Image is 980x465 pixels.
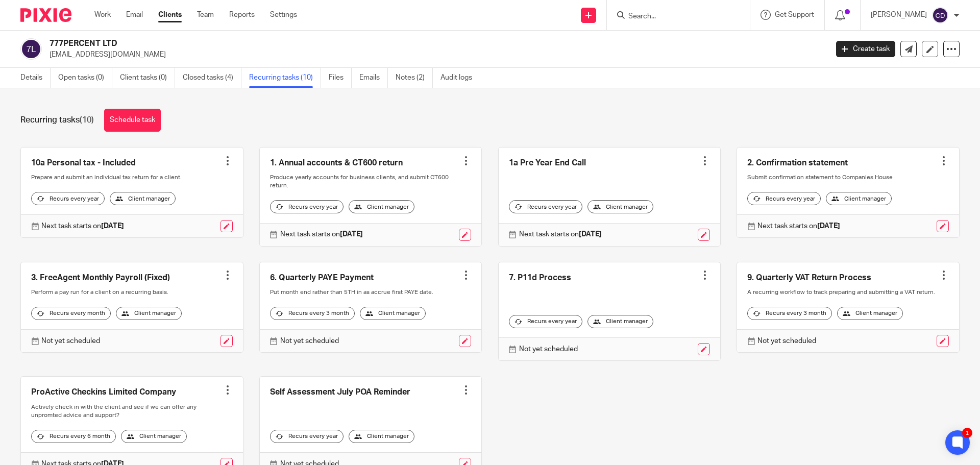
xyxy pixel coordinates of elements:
div: Recurs every year [509,315,582,328]
div: Client manager [587,200,653,213]
img: Pixie [20,8,71,22]
div: 1 [962,428,972,438]
div: Recurs every year [509,200,582,213]
p: Not yet scheduled [280,336,339,346]
p: [EMAIL_ADDRESS][DOMAIN_NAME] [50,50,821,60]
div: Recurs every year [270,200,344,213]
div: Client manager [110,192,176,205]
p: Next task starts on [519,229,602,239]
span: Get Support [775,11,814,18]
p: Next task starts on [41,221,124,231]
div: Client manager [837,307,903,320]
div: Client manager [121,430,187,443]
a: Schedule task [104,109,161,132]
h2: 777PERCENT LTD [50,38,667,49]
div: Client manager [360,307,426,320]
div: Recurs every year [31,192,105,205]
div: Recurs every 3 month [747,307,832,320]
a: Files [329,68,352,88]
div: Recurs every year [270,430,344,443]
a: Notes (2) [396,68,433,88]
strong: [DATE] [101,223,124,230]
a: Audit logs [440,68,480,88]
strong: [DATE] [579,231,602,238]
h1: Recurring tasks [20,115,94,126]
div: Recurs every year [747,192,821,205]
a: Team [197,10,214,20]
a: Clients [158,10,182,20]
strong: [DATE] [817,223,840,230]
div: Client manager [116,307,182,320]
a: Recurring tasks (10) [249,68,321,88]
p: Next task starts on [757,221,840,231]
p: Not yet scheduled [41,336,100,346]
a: Reports [229,10,255,20]
strong: [DATE] [340,231,363,238]
p: Not yet scheduled [519,344,578,354]
p: Not yet scheduled [757,336,816,346]
div: Client manager [349,430,414,443]
a: Closed tasks (4) [183,68,241,88]
div: Client manager [826,192,892,205]
p: Next task starts on [280,229,363,239]
a: Email [126,10,143,20]
a: Client tasks (0) [120,68,175,88]
img: svg%3E [932,7,948,23]
input: Search [627,12,719,21]
a: Create task [836,41,895,57]
div: Client manager [349,200,414,213]
span: (10) [80,116,94,124]
p: [PERSON_NAME] [871,10,927,20]
a: Details [20,68,51,88]
a: Work [94,10,111,20]
div: Recurs every 6 month [31,430,116,443]
div: Client manager [587,315,653,328]
a: Emails [359,68,388,88]
div: Recurs every month [31,307,111,320]
a: Settings [270,10,297,20]
a: Open tasks (0) [58,68,112,88]
div: Recurs every 3 month [270,307,355,320]
img: svg%3E [20,38,42,60]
